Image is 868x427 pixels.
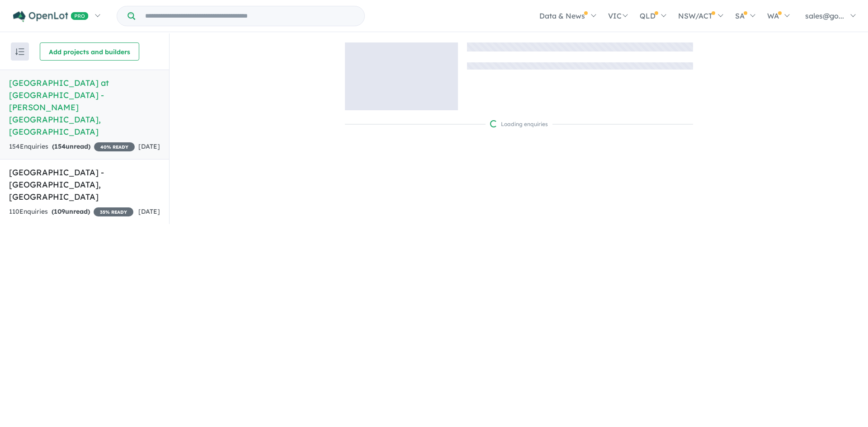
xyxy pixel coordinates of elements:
h5: [GEOGRAPHIC_DATA] at [GEOGRAPHIC_DATA] - [PERSON_NAME][GEOGRAPHIC_DATA] , [GEOGRAPHIC_DATA] [9,77,160,138]
span: 154 [54,142,66,150]
img: sort.svg [15,48,24,55]
h5: [GEOGRAPHIC_DATA] - [GEOGRAPHIC_DATA] , [GEOGRAPHIC_DATA] [9,166,160,203]
div: 110 Enquir ies [9,206,133,217]
span: sales@go... [805,11,844,20]
div: 154 Enquir ies [9,141,135,152]
span: 109 [54,207,65,216]
div: Loading enquiries [490,120,548,129]
button: Add projects and builders [40,42,139,61]
img: Openlot PRO Logo White [13,11,89,22]
span: [DATE] [138,207,160,216]
strong: ( unread) [52,142,90,150]
strong: ( unread) [52,207,90,216]
input: Try estate name, suburb, builder or developer [137,6,363,26]
span: 35 % READY [94,207,133,216]
span: [DATE] [138,142,160,150]
span: 40 % READY [94,142,135,151]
